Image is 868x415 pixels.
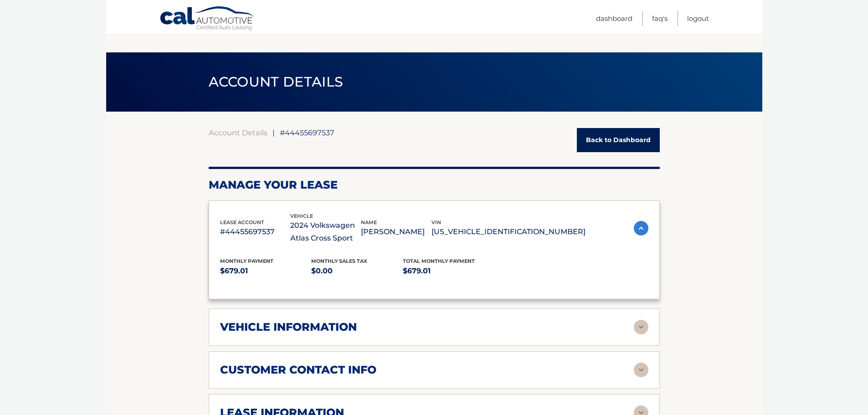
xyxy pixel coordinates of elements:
p: 2024 Volkswagen Atlas Cross Sport [290,219,361,245]
img: accordion-rest.svg [634,320,648,334]
p: $679.01 [220,265,312,277]
p: $0.00 [311,265,403,277]
img: accordion-rest.svg [634,363,648,377]
p: [PERSON_NAME] [361,225,431,238]
h2: customer contact info [220,363,376,377]
span: | [272,128,275,137]
a: Back to Dashboard [577,128,660,152]
span: Total Monthly Payment [403,258,475,264]
p: #44455697537 [220,225,291,238]
p: $679.01 [403,265,494,277]
a: Cal Automotive [159,6,255,32]
h2: Manage Your Lease [209,178,660,192]
span: Monthly Payment [220,258,273,264]
span: ACCOUNT DETAILS [209,73,344,90]
span: vin [431,219,441,225]
a: Logout [687,11,709,26]
h2: vehicle information [220,320,357,334]
a: Dashboard [596,11,632,26]
span: vehicle [290,213,313,219]
span: Monthly sales Tax [311,258,367,264]
p: [US_VEHICLE_IDENTIFICATION_NUMBER] [431,225,586,238]
a: FAQ's [652,11,668,26]
img: accordion-active.svg [634,221,648,236]
span: name [361,219,377,225]
a: Account Details [209,128,267,137]
span: lease account [220,219,264,225]
span: #44455697537 [280,128,334,137]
